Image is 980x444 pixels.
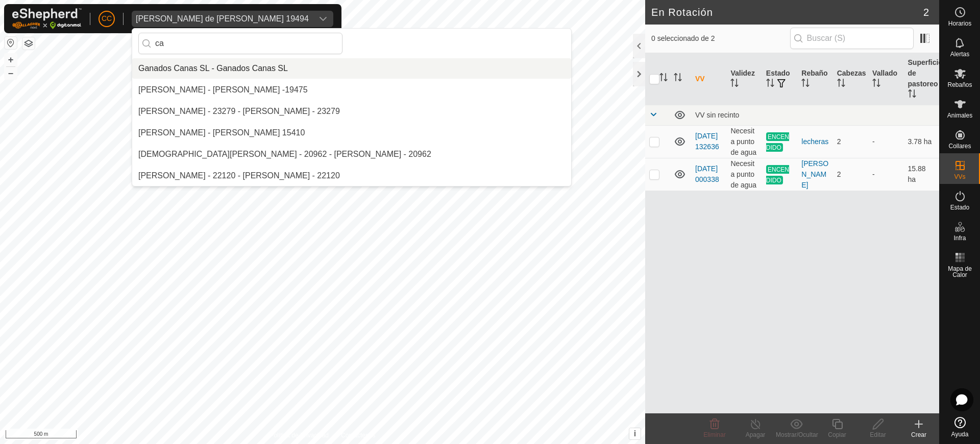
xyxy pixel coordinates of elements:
[868,125,903,158] td: -
[102,13,112,24] span: CC
[953,235,966,241] span: Infra
[12,8,82,29] img: Logo Gallagher
[923,5,929,20] span: 2
[132,166,571,186] li: Jordi Carbonell Vila - 22120
[313,11,333,27] div: dropdown trigger
[872,80,880,88] p-sorticon: Activar para ordenar
[270,431,329,440] a: Política de Privacidad
[659,75,668,83] p-sorticon: Activar para ordenar
[948,143,971,149] span: Collares
[138,127,305,139] div: [PERSON_NAME] - [PERSON_NAME] 15410
[726,158,762,191] td: Necesita punto de agua
[950,204,969,211] span: Estado
[703,431,725,438] span: Eliminar
[695,132,719,151] a: [DATE] 132636
[695,111,935,119] div: VV sin recinto
[801,136,828,147] div: lecheras
[790,28,914,49] input: Buscar (S)
[132,80,571,100] li: Ignacio Canales Aracil -19475
[904,125,939,158] td: 3.78 ha
[735,430,776,439] div: Apagar
[801,158,828,191] div: [PERSON_NAME]
[766,132,789,152] span: ENCENDIDO
[5,67,17,79] button: –
[766,80,774,88] p-sorticon: Activar para ordenar
[5,37,17,49] button: Restablecer Mapa
[942,266,977,278] span: Mapa de Calor
[857,430,898,439] div: Editar
[651,33,790,44] span: 0 seleccionado de 2
[695,165,719,183] a: [DATE] 000338
[904,158,939,191] td: 15.88 ha
[138,148,431,160] div: [DEMOGRAPHIC_DATA][PERSON_NAME] - 20962 - [PERSON_NAME] - 20962
[132,101,571,122] li: Iris Fernandez Cachero - 23279
[730,80,739,88] p-sorticon: Activar para ordenar
[138,170,340,182] div: [PERSON_NAME] - 22120 - [PERSON_NAME] - 22120
[136,15,309,23] div: [PERSON_NAME] de [PERSON_NAME] 19494
[132,11,313,27] span: Isidora de Jesus Vicente 19494
[138,33,342,54] input: Buscar por región, país, empresa o propiedad
[950,51,969,57] span: Alertas
[726,53,762,105] th: Validez
[138,84,308,96] div: [PERSON_NAME] - [PERSON_NAME] -19475
[629,428,641,439] button: i
[940,413,980,441] a: Ayuda
[833,125,868,158] td: 2
[691,53,726,105] th: VV
[634,429,636,438] span: i
[801,80,810,88] p-sorticon: Activar para ordenar
[947,82,972,88] span: Rebaños
[947,112,972,119] span: Animales
[138,62,288,75] div: Ganados Canas SL - Ganados Canas SL
[951,431,969,437] span: Ayuda
[948,20,971,27] span: Horarios
[22,37,35,50] button: Capas del Mapa
[776,430,817,439] div: Mostrar/Ocultar
[833,158,868,191] td: 2
[904,53,939,105] th: Superficie de pastoreo
[868,53,903,105] th: Vallado
[837,80,845,88] p-sorticon: Activar para ordenar
[908,91,916,99] p-sorticon: Activar para ordenar
[132,58,571,79] li: Ganados Canas SL
[132,123,571,143] li: Javier Carbonero Martin 15410
[726,125,762,158] td: Necesita punto de agua
[797,53,832,105] th: Rebaño
[833,53,868,105] th: Cabezas
[868,158,903,191] td: -
[5,54,17,66] button: +
[651,6,923,18] h2: En Rotación
[898,430,939,439] div: Crear
[817,430,857,439] div: Copiar
[674,75,682,83] p-sorticon: Activar para ordenar
[138,105,340,118] div: [PERSON_NAME] - 23279 - [PERSON_NAME] - 23279
[341,431,375,440] a: Contáctenos
[132,144,571,165] li: Jesus Vicente Iglesias Casas - 20962
[762,53,797,105] th: Estado
[954,174,965,180] span: VVs
[766,165,789,184] span: ENCENDIDO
